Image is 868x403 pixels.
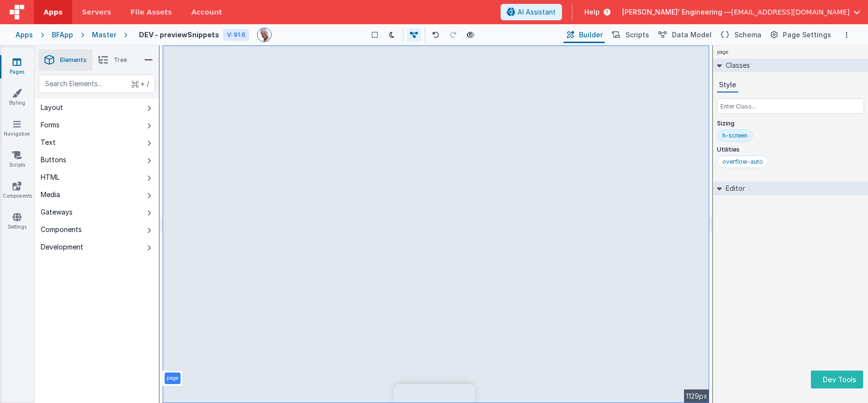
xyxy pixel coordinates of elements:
h4: DEV - previewSnippets [139,31,219,38]
div: Media [41,190,60,200]
button: Layout [35,99,159,116]
button: Schema [717,27,763,43]
div: BFApp [52,30,73,40]
button: AI Assistant [501,4,562,20]
input: Enter Class... [717,98,864,114]
input: Search Elements... [39,75,155,93]
span: Apps [44,7,62,17]
button: Data Model [655,27,714,43]
span: Data Model [672,30,712,40]
div: Buttons [41,155,66,165]
button: [PERSON_NAME]' Engineering — [EMAIL_ADDRESS][DOMAIN_NAME] [622,7,860,17]
span: Scripts [625,30,649,40]
div: Gateways [41,207,73,217]
div: Master [92,30,116,40]
span: Builder [579,30,603,40]
h2: Classes [722,59,750,72]
div: h-screen [722,132,747,139]
span: + / [132,75,149,93]
p: page [167,374,179,382]
button: Builder [563,27,605,43]
span: Schema [734,30,761,40]
span: Page Settings [783,30,831,40]
span: Servers [82,7,111,17]
h2: Editor [722,182,745,195]
p: Utilities [717,146,864,154]
button: Dev Tools [811,371,863,388]
span: Tree [114,56,127,64]
img: 11ac31fe5dc3d0eff3fbbbf7b26fa6e1 [258,28,271,42]
button: Options [841,29,853,41]
div: Apps [15,30,33,40]
div: HTML [41,172,60,182]
span: Help [584,7,600,17]
span: AI Assistant [518,7,556,17]
button: Development [35,238,159,256]
div: overflow-auto [722,158,763,166]
button: Text [35,134,159,151]
button: Gateways [35,203,159,221]
div: V: 91.6 [223,29,249,41]
div: Layout [41,103,63,112]
div: Text [41,138,56,147]
button: Scripts [609,27,651,43]
div: Development [41,242,83,252]
span: [PERSON_NAME]' Engineering — [622,7,731,17]
span: Elements [60,56,87,64]
button: Buttons [35,151,159,169]
button: Forms [35,116,159,134]
p: Sizing [717,120,864,127]
button: Components [35,221,159,238]
div: --> [163,46,709,403]
button: Media [35,186,159,203]
div: Forms [41,120,60,130]
h4: page [713,46,732,59]
div: Components [41,225,82,234]
button: Style [717,78,738,93]
span: [EMAIL_ADDRESS][DOMAIN_NAME] [731,7,850,17]
button: Page Settings [767,27,833,43]
span: File Assets [131,7,172,17]
div: 1129px [684,389,709,403]
button: HTML [35,169,159,186]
